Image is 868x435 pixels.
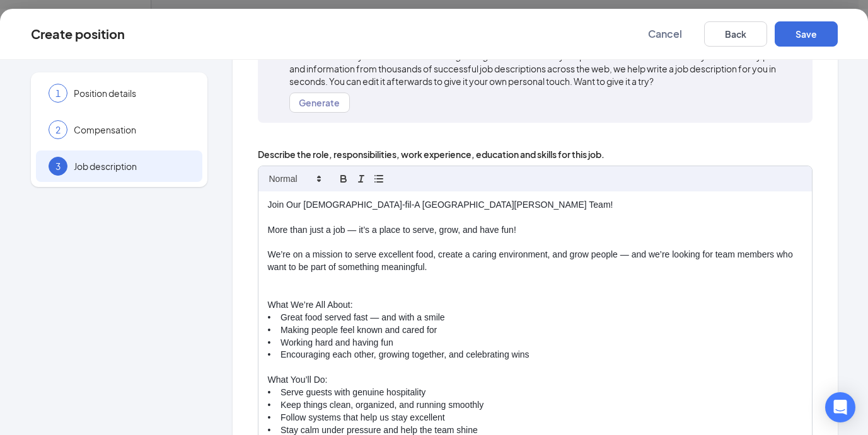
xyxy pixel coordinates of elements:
[74,123,190,136] span: Compensation
[289,50,802,88] span: Let our AI wizardry lend a hand in attracting the right candidates for your position. Based on th...
[55,160,61,172] span: 3
[268,224,802,237] p: More than just a job — it’s a place to serve, grow, and have fun!
[268,374,802,387] p: What You’ll Do:
[268,199,802,212] p: Join Our [DEMOGRAPHIC_DATA]-fil-A [GEOGRAPHIC_DATA][PERSON_NAME] Team!
[825,392,855,422] div: Open Intercom Messenger
[268,387,802,399] p: • Serve guests with genuine hospitality
[55,87,61,99] span: 1
[268,312,802,324] p: • Great food served fast — and with a smile
[268,349,802,361] p: • Encouraging each other, growing together, and celebrating wins
[258,148,813,161] span: Describe the role, responsibilities, work experience, education and skills for this job.
[775,21,838,47] button: Save
[268,324,802,337] p: • Making people feel known and cared for
[74,160,190,172] span: Job description
[634,21,697,47] button: Cancel
[648,28,682,40] span: Cancel
[268,249,802,274] p: We’re on a mission to serve excellent food, create a caring environment, and grow people — and we...
[704,21,767,47] button: Back
[55,123,61,136] span: 2
[289,93,350,113] button: Generate
[31,27,125,41] div: Create position
[268,337,802,349] p: • Working hard and having fun
[74,87,190,99] span: Position details
[268,412,802,424] p: • Follow systems that help us stay excellent
[268,299,802,312] p: What We’re All About:
[268,399,802,412] p: • Keep things clean, organized, and running smoothly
